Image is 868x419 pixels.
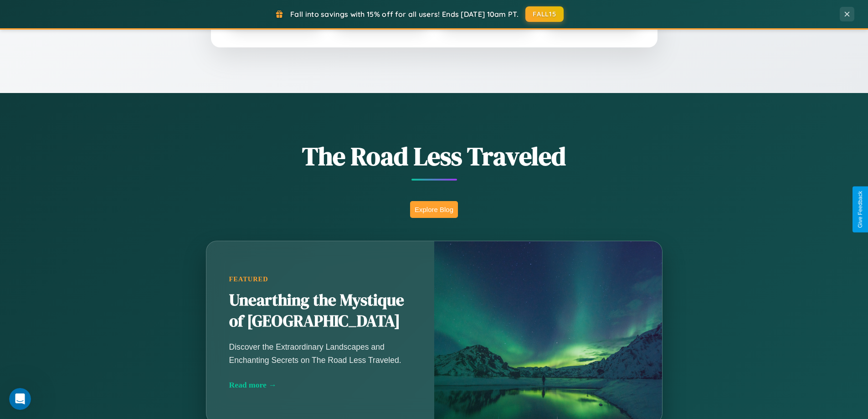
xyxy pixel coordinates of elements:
button: FALL15 [525,6,564,22]
h1: The Road Less Traveled [161,139,708,174]
div: Read more → [229,380,411,390]
p: Discover the Extraordinary Landscapes and Enchanting Secrets on The Road Less Traveled. [229,341,411,366]
div: Featured [229,275,411,283]
span: Fall into savings with 15% off for all users! Ends [DATE] 10am PT. [290,10,519,19]
h2: Unearthing the Mystique of [GEOGRAPHIC_DATA] [229,290,411,332]
iframe: Intercom live chat [9,388,31,410]
button: Explore Blog [410,201,458,218]
div: Give Feedback [857,191,863,228]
